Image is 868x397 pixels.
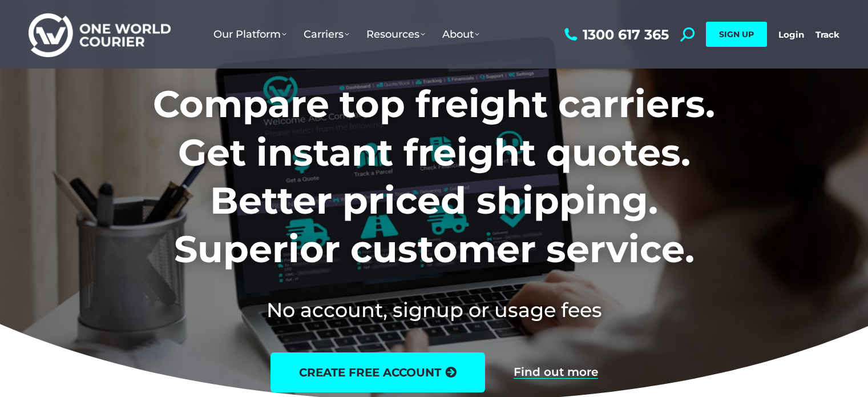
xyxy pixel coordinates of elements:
[562,27,669,42] a: 1300 617 365
[358,17,434,52] a: Resources
[304,28,349,41] span: Carriers
[434,17,488,52] a: About
[815,29,839,40] a: Track
[271,352,485,392] a: create free account
[29,11,171,58] img: One World Courier
[295,17,358,52] a: Carriers
[514,366,598,379] a: Find out more
[706,22,767,47] a: SIGN UP
[366,28,425,41] span: Resources
[78,80,790,273] h1: Compare top freight carriers. Get instant freight quotes. Better priced shipping. Superior custom...
[442,28,479,41] span: About
[78,296,790,324] h2: No account, signup or usage fees
[213,28,286,41] span: Our Platform
[719,29,754,39] span: SIGN UP
[778,29,804,40] a: Login
[205,17,295,52] a: Our Platform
